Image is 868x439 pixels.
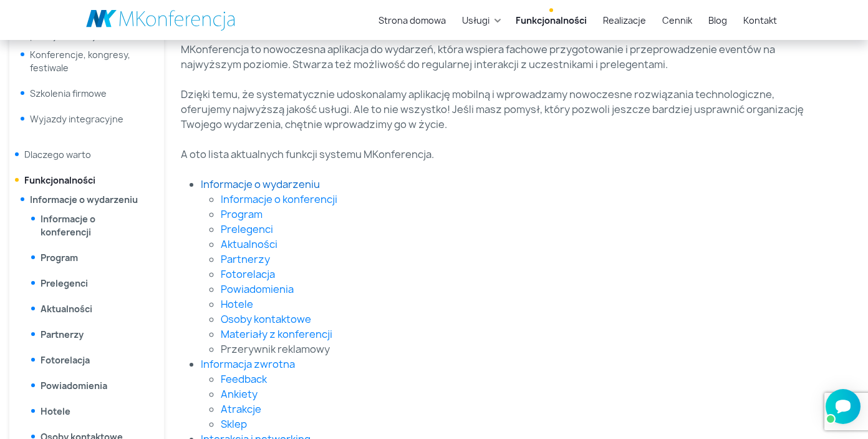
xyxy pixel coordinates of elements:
a: Informacje o wydarzeniu [30,194,138,205]
a: Partnerzy [41,328,84,340]
a: Aktualności [41,303,92,315]
a: Realizacje [598,9,651,32]
a: Ankiety [221,387,258,401]
a: Powiadomienia [221,282,294,296]
a: Prelegenci [221,222,273,236]
a: Szkolenia firmowe [30,87,107,99]
p: Dzięki temu, że systematycznie udoskonalamy aplikację mobilną i wprowadzamy nowoczesne rozwiązani... [181,87,817,132]
p: MKonferencja to nowoczesna aplikacja do wydarzeń, która wspiera fachowe przygotowanie i przeprowa... [181,42,817,72]
a: Konferencje, kongresy, festiwale [30,49,130,74]
a: Hotele [221,297,253,311]
a: Wyjazdy integracyjne [30,113,123,125]
a: Sklep [221,417,247,431]
a: Funkcjonalności [24,174,95,186]
a: Informacje o konferencji [221,192,337,206]
a: Program [41,252,78,264]
a: Partnerzy [221,252,270,266]
li: Przerywnik reklamowy [221,342,817,357]
a: Dlaczego warto [24,149,91,160]
a: Funkcjonalności [511,9,592,32]
a: Informacja zwrotna [201,357,295,371]
a: Powiadomienia [41,380,107,392]
a: Aktualności [221,237,277,251]
iframe: Smartsupp widget button [826,389,861,424]
a: Hotele [41,405,70,417]
a: Feedback [221,372,267,386]
a: Blog [703,9,732,32]
a: Materiały z konferencji [221,327,332,341]
p: A oto lista aktualnych funkcji systemu MKonferencja. [181,147,817,162]
a: Prelegenci [41,277,88,289]
a: Program [221,207,263,221]
a: Osoby kontaktowe [221,312,311,326]
a: Kontakt [738,9,782,32]
a: Cennik [657,9,697,32]
a: Fotorelacja [221,267,275,281]
a: Informacje o wydarzeniu [201,177,320,191]
a: Usługi [457,9,494,32]
a: Informacje o konferencji [41,213,95,238]
a: Strona domowa [374,9,451,32]
a: Atrakcje [221,402,261,416]
a: Fotorelacja [41,354,90,366]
